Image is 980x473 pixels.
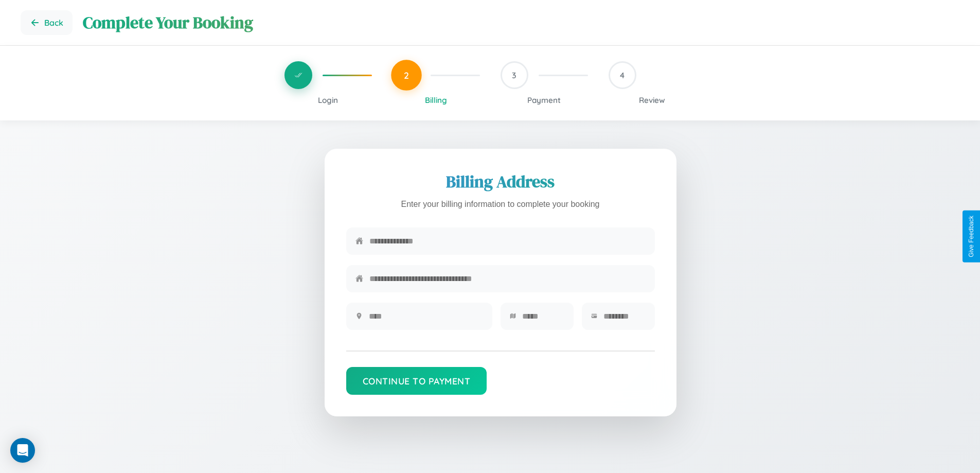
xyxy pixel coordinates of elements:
h2: Billing Address [346,170,655,193]
span: Review [639,95,665,105]
span: Billing [425,95,447,105]
button: Go back [21,10,73,35]
p: Enter your billing information to complete your booking [346,197,655,212]
div: Open Intercom Messenger [10,438,35,463]
span: Login [318,95,338,105]
button: Continue to Payment [346,367,487,395]
span: 2 [404,69,409,81]
span: Payment [527,95,561,105]
h1: Complete Your Booking [83,11,959,34]
span: 3 [512,70,516,80]
span: 4 [620,70,625,80]
div: Give Feedback [968,216,975,257]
